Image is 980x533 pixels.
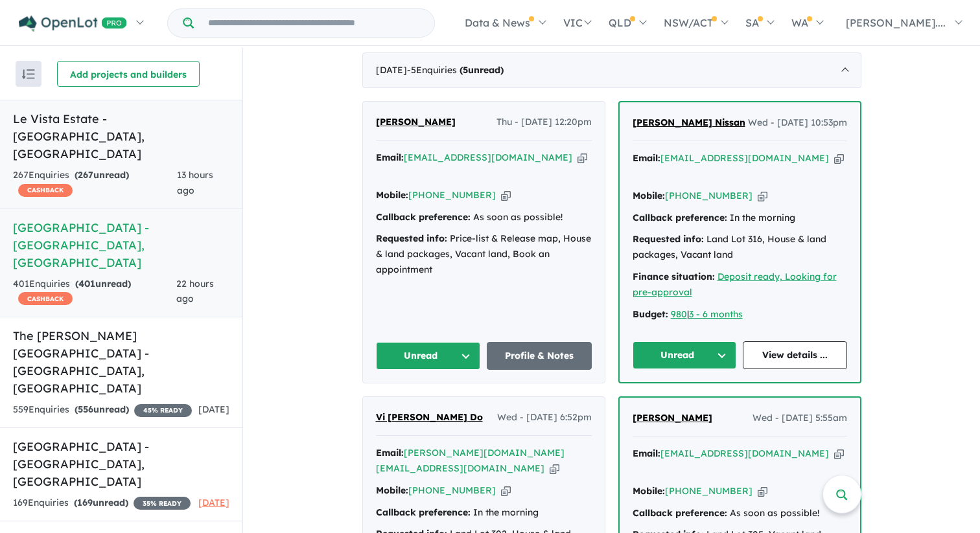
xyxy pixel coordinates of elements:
div: [DATE] [362,52,861,89]
div: | [633,307,847,323]
span: 267 [78,169,93,181]
span: [DATE] [198,403,229,415]
strong: Mobile: [633,190,665,201]
strong: Email: [633,448,660,459]
a: Deposit ready, Looking for pre-approval [633,271,837,298]
img: sort.svg [22,69,35,79]
a: [EMAIL_ADDRESS][DOMAIN_NAME] [404,152,572,163]
span: [PERSON_NAME] [376,116,456,128]
button: Unread [376,342,481,370]
button: Copy [501,484,511,497]
div: In the morning [376,505,592,521]
button: Copy [834,152,844,165]
button: Copy [834,447,844,460]
span: Wed - [DATE] 6:52pm [497,410,592,425]
strong: ( unread) [75,169,129,181]
button: Copy [758,484,767,498]
strong: Requested info: [633,233,704,245]
div: 169 Enquir ies [13,495,191,511]
span: Wed - [DATE] 10:53pm [748,115,847,131]
input: Try estate name, suburb, builder or developer [196,9,432,37]
span: Thu - [DATE] 12:20pm [496,115,592,130]
a: [PHONE_NUMBER] [665,485,752,497]
strong: Mobile: [633,485,665,497]
a: Profile & Notes [487,342,592,370]
span: 169 [77,497,93,508]
span: 401 [78,278,95,289]
span: [PERSON_NAME] [633,412,712,424]
a: 980 [671,308,687,320]
a: View details ... [743,341,847,369]
div: As soon as possible! [633,506,847,521]
span: Vi [PERSON_NAME] Do [376,411,483,423]
button: Copy [758,189,767,203]
h5: [GEOGRAPHIC_DATA] - [GEOGRAPHIC_DATA] , [GEOGRAPHIC_DATA] [13,438,229,490]
a: [PERSON_NAME][DOMAIN_NAME][EMAIL_ADDRESS][DOMAIN_NAME] [376,447,565,474]
button: Add projects and builders [57,61,200,87]
a: [EMAIL_ADDRESS][DOMAIN_NAME] [660,448,829,459]
strong: ( unread) [75,278,131,289]
button: Copy [577,151,587,164]
strong: Requested info: [376,232,447,244]
strong: ( unread) [74,497,128,508]
strong: Mobile: [376,484,408,496]
strong: Email: [633,152,660,164]
span: 45 % READY [134,404,192,417]
a: [PHONE_NUMBER] [665,190,752,201]
span: 35 % READY [134,497,191,510]
a: [PHONE_NUMBER] [408,189,496,201]
strong: Callback preference: [633,212,727,223]
h5: Le Vista Estate - [GEOGRAPHIC_DATA] , [GEOGRAPHIC_DATA] [13,110,229,163]
h5: The [PERSON_NAME][GEOGRAPHIC_DATA] - [GEOGRAPHIC_DATA] , [GEOGRAPHIC_DATA] [13,327,229,397]
span: CASHBACK [18,292,73,305]
strong: Finance situation: [633,271,715,282]
div: In the morning [633,210,847,226]
span: [PERSON_NAME] Nissan [633,117,745,128]
strong: Callback preference: [376,506,471,518]
img: Openlot PRO Logo White [19,16,127,32]
a: [EMAIL_ADDRESS][DOMAIN_NAME] [660,152,829,164]
a: [PERSON_NAME] [376,115,456,130]
div: As soon as possible! [376,210,592,225]
h5: [GEOGRAPHIC_DATA] - [GEOGRAPHIC_DATA] , [GEOGRAPHIC_DATA] [13,219,229,271]
strong: Email: [376,152,404,163]
span: 13 hours ago [177,169,213,196]
a: [PHONE_NUMBER] [408,484,496,496]
span: - 5 Enquir ies [407,64,504,76]
strong: Callback preference: [376,211,471,223]
span: 22 hours ago [176,278,214,305]
div: 267 Enquir ies [13,168,177,199]
div: 559 Enquir ies [13,402,192,418]
span: [PERSON_NAME].... [846,16,946,29]
a: 3 - 6 months [689,308,743,320]
button: Copy [501,188,511,202]
div: Price-list & Release map, House & land packages, Vacant land, Book an appointment [376,231,592,277]
strong: Email: [376,447,404,459]
span: 556 [78,403,93,415]
span: [DATE] [198,497,229,508]
strong: Mobile: [376,189,408,201]
strong: ( unread) [75,403,129,415]
span: 5 [463,64,468,76]
button: Copy [550,462,559,475]
strong: Budget: [633,308,668,320]
a: Vi [PERSON_NAME] Do [376,410,483,425]
div: Land Lot 316, House & land packages, Vacant land [633,232,847,263]
a: [PERSON_NAME] [633,411,712,426]
a: [PERSON_NAME] Nissan [633,115,745,131]
span: CASHBACK [18,184,73,197]
button: Unread [633,341,737,369]
span: Wed - [DATE] 5:55am [752,411,847,426]
div: 401 Enquir ies [13,277,176,308]
strong: ( unread) [460,64,504,76]
strong: Callback preference: [633,507,727,519]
